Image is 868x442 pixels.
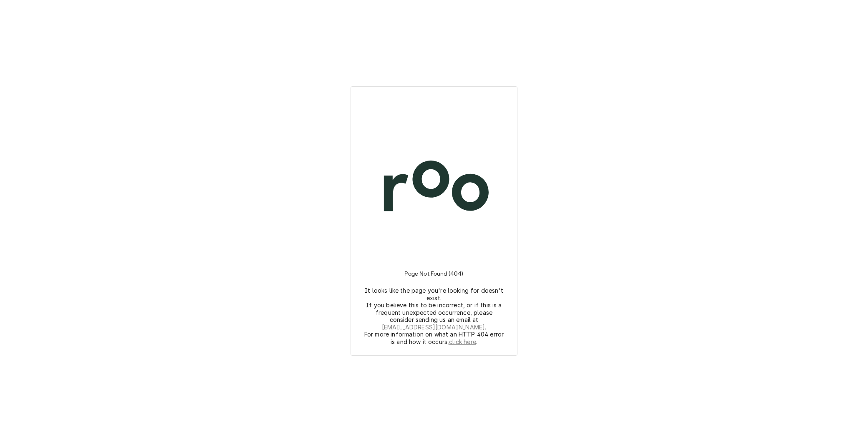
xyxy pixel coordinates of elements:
[449,338,476,346] a: click here
[361,114,507,260] img: Logo
[364,331,504,345] p: For more information on what an HTTP 404 error is and how it occurs, .
[361,260,507,345] div: Instructions
[364,301,504,331] p: If you believe this to be incorrect, or if this is a frequent unexpected occurrence, please consi...
[382,324,485,331] a: [EMAIL_ADDRESS][DOMAIN_NAME]
[404,260,463,287] h3: Page Not Found (404)
[361,97,507,345] div: Logo and Instructions Container
[364,287,504,301] p: It looks like the page you're looking for doesn't exist.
